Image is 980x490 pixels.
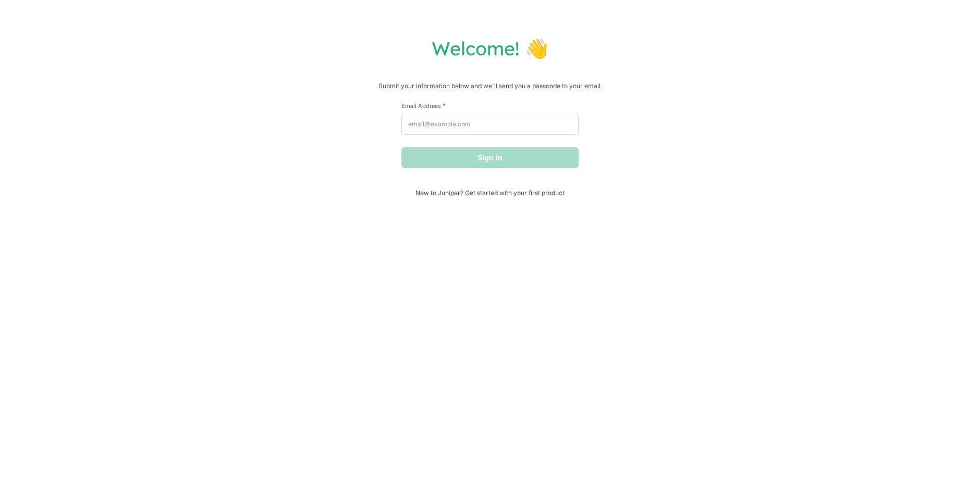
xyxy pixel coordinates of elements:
[401,189,579,197] span: New to Juniper? Get started with your first product
[10,81,970,91] p: Submit your information below and we'll send you a passcode to your email.
[443,102,446,110] span: This field is required.
[401,114,579,135] input: email@example.com
[401,102,579,110] label: Email Address
[10,37,970,60] h1: Welcome! 👋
